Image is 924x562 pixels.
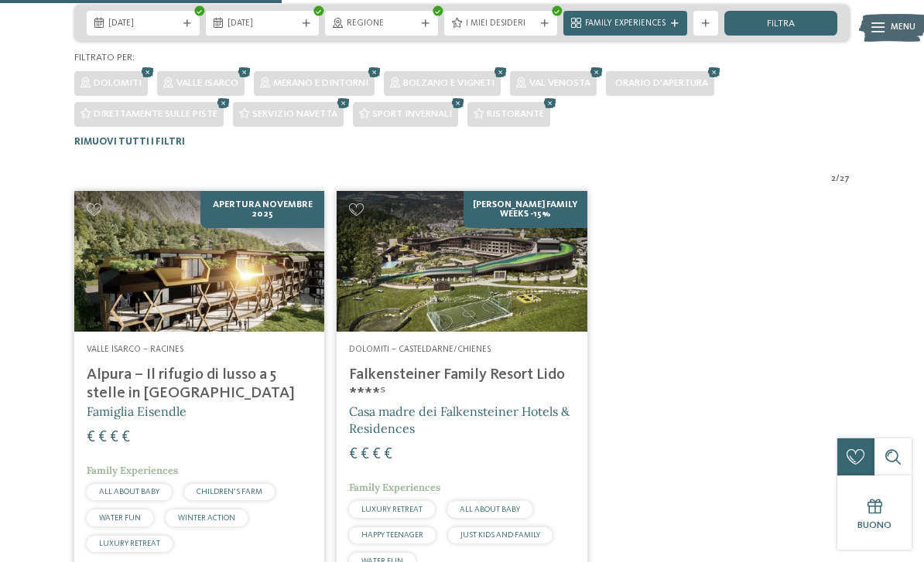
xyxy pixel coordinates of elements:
[228,18,297,30] span: [DATE]
[99,514,141,522] span: WATER FUN
[349,366,574,403] h4: Falkensteiner Family Resort Lido ****ˢ
[94,78,142,88] span: Dolomiti
[466,18,536,30] span: I miei desideri
[74,191,324,332] img: Cercate un hotel per famiglie? Qui troverete solo i migliori!
[767,19,795,29] span: filtra
[403,78,495,88] span: Bolzano e vigneti
[460,506,520,513] span: ALL ABOUT BABY
[361,531,423,539] span: HAPPY TEENAGER
[273,78,368,88] span: Merano e dintorni
[87,464,178,477] span: Family Experiences
[831,173,836,186] span: 2
[252,109,337,119] span: Servizio navetta
[74,137,185,147] span: Rimuovi tutti i filtri
[349,404,570,436] span: Casa madre dei Falkensteiner Hotels & Residences
[361,447,369,462] span: €
[487,109,544,119] span: Ristorante
[372,447,381,462] span: €
[337,191,587,332] img: Cercate un hotel per famiglie? Qui troverete solo i migliori!
[529,78,590,88] span: Val Venosta
[361,506,423,513] span: LUXURY RETREAT
[585,18,666,30] span: Family Experiences
[840,173,850,186] span: 27
[836,173,840,186] span: /
[384,447,392,462] span: €
[347,18,416,30] span: Regione
[74,53,135,63] span: Filtrato per:
[121,430,130,445] span: €
[94,109,217,119] span: Direttamente sulle piste
[87,366,312,403] h4: Alpura – Il rifugio di lusso a 5 stelle in [GEOGRAPHIC_DATA]
[460,531,540,539] span: JUST KIDS AND FAMILY
[349,481,440,494] span: Family Experiences
[87,345,183,354] span: Valle Isarco – Racines
[110,430,118,445] span: €
[87,430,95,445] span: €
[349,447,358,462] span: €
[349,345,491,354] span: Dolomiti – Casteldarne/Chienes
[108,18,178,30] span: [DATE]
[99,540,160,547] span: LUXURY RETREAT
[197,488,262,496] span: CHILDREN’S FARM
[615,78,708,88] span: Orario d'apertura
[178,514,235,522] span: WINTER ACTION
[98,430,107,445] span: €
[176,78,238,88] span: Valle Isarco
[87,404,187,419] span: Famiglia Eisendle
[837,475,912,550] a: Buono
[99,488,159,496] span: ALL ABOUT BABY
[857,520,891,530] span: Buono
[372,109,452,119] span: Sport invernali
